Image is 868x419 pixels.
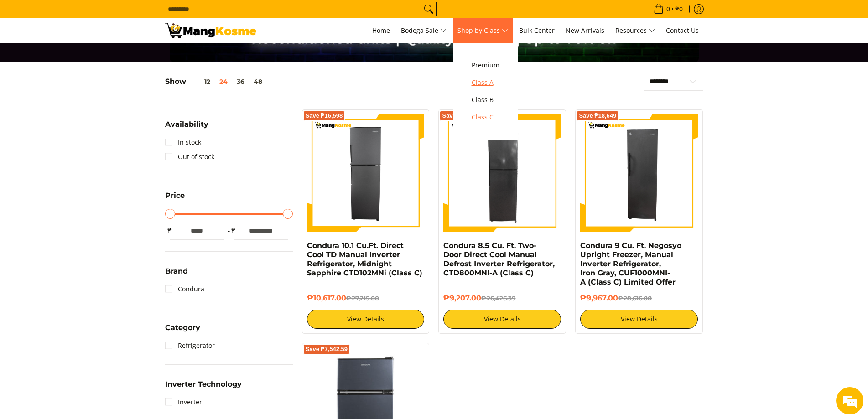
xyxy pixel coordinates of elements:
a: Shop by Class [453,18,513,43]
span: New Arrivals [566,26,604,35]
img: Class C Home &amp; Business Appliances: Up to 70% Off l Mang Kosme [165,23,256,38]
span: Save ₱16,598 [306,113,343,119]
a: Bodega Sale [396,18,451,43]
span: Bulk Center [519,26,555,35]
a: Condura 10.1 Cu.Ft. Direct Cool TD Manual Inverter Refrigerator, Midnight Sapphire CTD102MNi (Cla... [307,241,422,277]
a: Inverter [165,395,202,409]
span: Contact Us [666,26,699,35]
a: Contact Us [661,18,703,43]
span: Brand [165,268,188,275]
a: Out of stock [165,150,214,164]
span: Availability [165,121,208,128]
summary: Open [165,192,185,206]
span: Class B [472,94,499,106]
span: 0 [665,6,671,12]
span: Save ₱7,542.59 [306,347,348,352]
a: Class B [467,91,504,109]
a: View Details [443,310,561,329]
span: Home [372,26,390,35]
button: Search [421,2,436,16]
a: Bulk Center [515,18,559,43]
del: ₱26,426.39 [481,295,515,302]
a: Condura 8.5 Cu. Ft. Two-Door Direct Cool Manual Defrost Inverter Refrigerator, CTD800MNI-A (Class C) [443,241,555,277]
a: Class A [467,74,504,91]
button: 24 [215,78,232,85]
span: Save ₱18,649 [579,113,616,119]
div: Minimize live chat window [150,5,172,26]
span: Resources [615,25,655,36]
span: Class A [472,77,499,88]
a: Premium [467,57,504,74]
summary: Open [165,121,208,135]
textarea: Type your message and hit 'Enter' [5,249,174,281]
del: ₱28,616.00 [618,295,652,302]
nav: Breadcrumbs [406,75,561,96]
summary: Open [165,381,242,395]
a: In stock [165,135,201,150]
h6: ₱9,967.00 [580,294,698,303]
span: • [651,4,686,14]
span: Save ₱17,219.39 [442,113,488,119]
a: Condura [165,282,204,296]
summary: Open [165,268,188,282]
span: ₱ [229,226,238,235]
h5: Show [165,77,267,86]
a: Class C [467,109,504,126]
span: Price [165,192,185,199]
del: ₱27,215.00 [346,295,379,302]
img: Condura 10.1 Cu.Ft. Direct Cool TD Manual Inverter Refrigerator, Midnight Sapphire CTD102MNi (Cla... [307,114,425,232]
img: Condura 9 Cu. Ft. Negosyo Upright Freezer, Manual Inverter Refrigerator, Iron Gray, CUF1000MNI-A ... [580,114,698,232]
span: ₱ [165,226,174,235]
img: Condura 8.5 Cu. Ft. Two-Door Direct Cool Manual Defrost Inverter Refrigerator, CTD800MNI-A (Class C) [443,114,561,232]
a: Home [368,18,395,43]
span: ₱0 [674,6,684,12]
button: 48 [249,78,267,85]
button: 36 [232,78,249,85]
summary: Open [165,324,200,338]
a: Resources [611,18,660,43]
span: Class C [472,112,499,123]
a: Refrigerator [165,338,215,353]
nav: Main Menu [265,18,703,43]
a: New Arrivals [561,18,609,43]
button: 12 [186,78,215,85]
h6: ₱10,617.00 [307,294,425,303]
span: Shop by Class [457,25,508,36]
a: Condura 9 Cu. Ft. Negosyo Upright Freezer, Manual Inverter Refrigerator, Iron Gray, CUF1000MNI-A ... [580,241,681,286]
span: Inverter Technology [165,381,242,388]
h6: ₱9,207.00 [443,294,561,303]
a: View Details [307,310,425,329]
span: Bodega Sale [401,25,447,36]
span: We're online! [53,115,126,207]
div: Chat with us now [47,51,153,63]
span: Premium [472,60,499,71]
span: Category [165,324,200,331]
a: View Details [580,310,698,329]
